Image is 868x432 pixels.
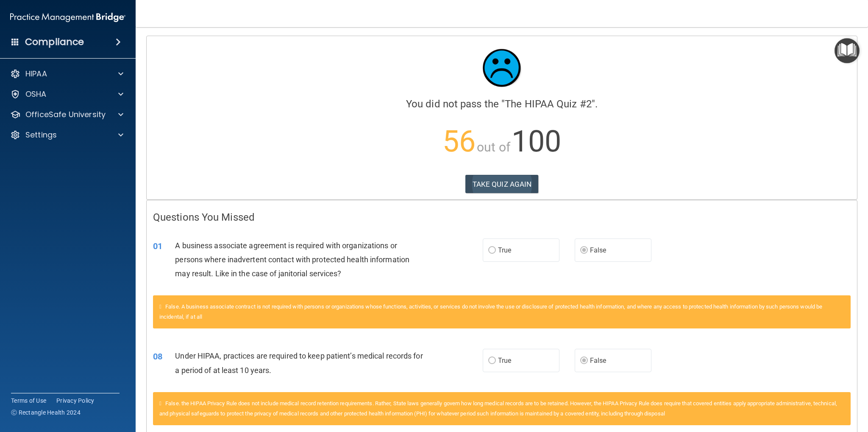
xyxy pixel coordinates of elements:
[10,109,123,120] a: OfficeSafe University
[25,89,47,99] p: OSHA
[835,38,860,63] button: Open Resource Center
[512,124,561,159] span: 100
[465,175,539,194] button: TAKE QUIZ AGAIN
[153,98,851,109] h4: You did not pass the " ".
[10,69,123,79] a: HIPAA
[488,358,496,364] input: True
[159,400,837,417] span: False. the HIPAA Privacy Rule does not include medical record retention requirements. Rather, Sta...
[159,303,822,320] span: False. A business associate contract is not required with persons or organizations whose function...
[25,69,47,79] p: HIPAA
[10,130,123,140] a: Settings
[505,98,592,110] span: The HIPAA Quiz #2
[498,246,511,254] span: True
[10,9,125,26] img: PMB logo
[590,356,606,365] span: False
[442,124,476,159] span: 56
[153,212,851,223] h4: Questions You Missed
[153,351,162,362] span: 08
[25,36,84,48] h4: Compliance
[11,396,46,405] a: Terms of Use
[56,396,95,405] a: Privacy Policy
[10,89,123,99] a: OSHA
[175,351,423,374] span: Under HIPAA, practices are required to keep patient’s medical records for a period of at least 10...
[25,109,106,120] p: OfficeSafe University
[590,246,606,254] span: False
[488,247,496,254] input: True
[580,358,588,364] input: False
[153,241,162,251] span: 01
[498,356,511,365] span: True
[477,140,510,154] span: out of
[25,130,57,140] p: Settings
[175,241,409,278] span: A business associate agreement is required with organizations or persons where inadvertent contac...
[476,42,527,93] img: sad_face.ecc698e2.jpg
[11,408,81,417] span: Ⓒ Rectangle Health 2024
[580,247,588,254] input: False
